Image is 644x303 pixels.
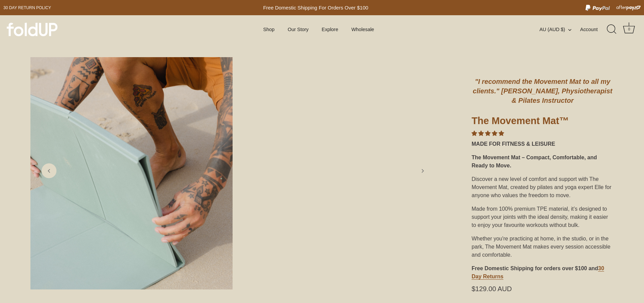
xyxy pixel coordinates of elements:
[3,4,51,12] a: 30 day Return policy
[472,115,614,130] h1: The Movement Mat™
[540,26,579,32] button: AU (AUD $)
[472,131,504,136] span: 4.86 stars
[472,286,512,292] span: $129.00 AUD
[345,23,380,36] a: Wholesale
[472,141,555,147] strong: MADE FOR FITNESS & LEISURE
[472,202,614,232] div: Made from 100% premium TPE material, it’s designed to support your joints with the ideal density,...
[472,151,614,172] div: The Movement Mat – Compact, Comfortable, and Ready to Move.
[472,172,614,202] div: Discover a new level of comfort and support with The Movement Mat, created by pilates and yoga ex...
[42,163,56,178] a: Previous slide
[473,78,613,104] em: "I recommend the Movement Mat to all my clients." [PERSON_NAME], Physiotherapist & Pilates Instru...
[415,163,430,178] a: Next slide
[580,25,610,33] a: Account
[257,23,280,36] a: Shop
[472,232,614,262] div: Whether you're practicing at home, in the studio, or in the park, The Movement Mat makes every se...
[622,22,637,37] a: Cart
[626,26,633,33] div: 0
[604,22,619,37] a: Search
[472,265,598,271] strong: Free Domestic Shipping for orders over $100 and
[282,23,314,36] a: Our Story
[246,23,391,36] div: Primary navigation
[316,23,344,36] a: Explore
